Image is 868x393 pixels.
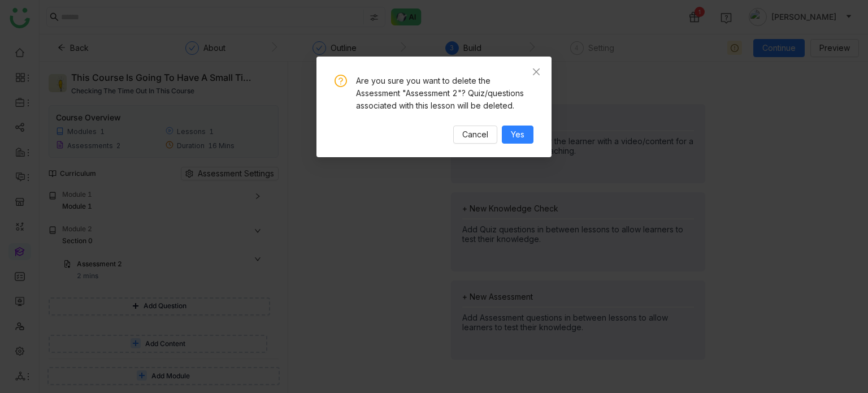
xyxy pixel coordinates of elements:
span: Cancel [462,128,488,141]
div: Are you sure you want to delete the Assessment "Assessment 2"? Quiz/questions associated with thi... [356,75,533,112]
button: Yes [502,126,533,144]
span: Yes [511,128,524,141]
button: Cancel [453,126,497,144]
button: Close [521,57,552,87]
